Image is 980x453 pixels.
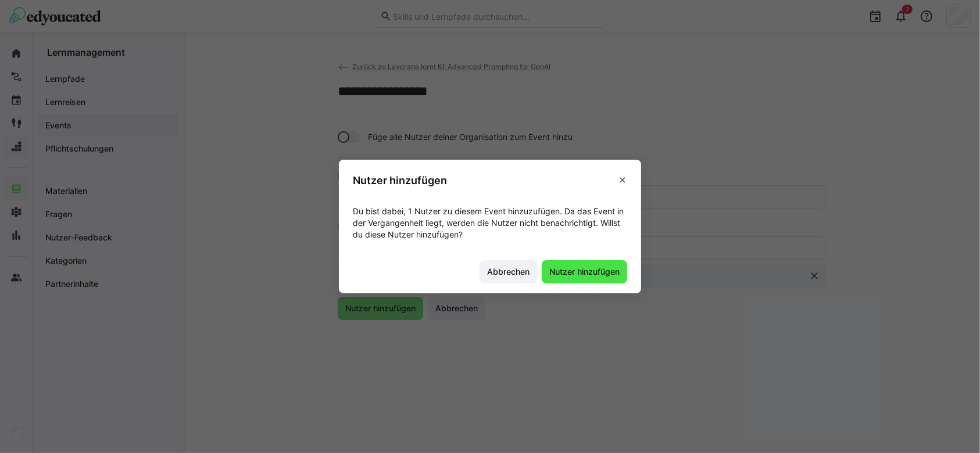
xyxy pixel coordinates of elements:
[353,206,627,240] p: Du bist dabei, 1 Nutzer zu diesem Event hinzuzufügen. Da das Event in der Vergangenheit liegt, we...
[548,266,621,278] span: Nutzer hinzufügen
[542,260,627,283] button: Nutzer hinzufügen
[485,266,531,278] span: Abbrechen
[353,174,447,187] h3: Nutzer hinzufügen
[480,260,537,283] button: Abbrechen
